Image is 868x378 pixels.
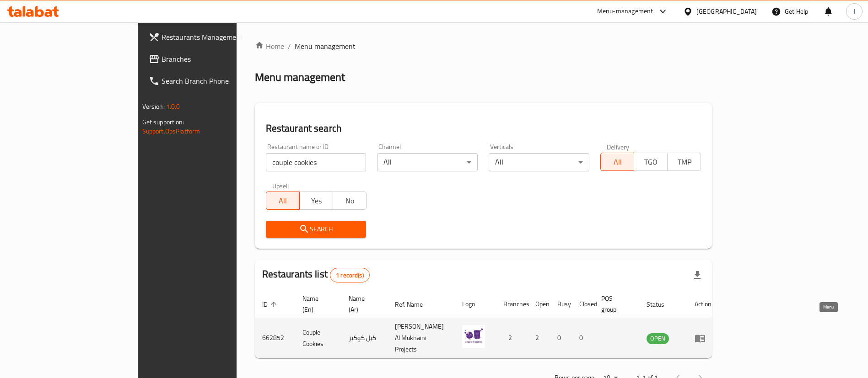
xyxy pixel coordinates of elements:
[141,70,283,92] a: Search Branch Phone
[142,101,165,112] span: Version:
[647,333,669,344] span: OPEN
[528,290,550,318] th: Open
[572,318,594,358] td: 0
[496,290,528,318] th: Branches
[162,32,275,43] span: Restaurants Management
[550,318,572,358] td: 0
[496,318,528,358] td: 2
[686,264,708,286] div: Export file
[528,318,550,358] td: 2
[853,6,855,16] span: J
[266,153,367,171] input: Search for restaurant name or ID..
[337,194,363,208] span: No
[638,155,664,169] span: TGO
[696,6,757,16] div: [GEOGRAPHIC_DATA]
[601,293,628,315] span: POS group
[687,290,719,318] th: Action
[607,144,630,150] label: Delivery
[142,116,184,128] span: Get support on:
[550,290,572,318] th: Busy
[572,290,594,318] th: Closed
[162,53,275,64] span: Branches
[395,299,435,310] span: Ref. Name
[455,290,496,318] th: Logo
[262,299,280,310] span: ID
[255,290,719,358] table: enhanced table
[303,194,329,208] span: Yes
[266,122,701,135] h2: Restaurant search
[462,325,485,348] img: Couple Cookies
[604,155,631,169] span: All
[255,70,345,85] h2: Menu management
[600,153,634,171] button: All
[330,268,370,282] div: Total records count
[266,192,300,210] button: All
[671,155,697,169] span: TMP
[266,221,367,238] button: Search
[377,153,478,171] div: All
[288,41,291,52] li: /
[302,293,330,315] span: Name (En)
[295,318,341,358] td: Couple Cookies
[166,101,180,112] span: 1.0.0
[272,182,289,189] label: Upsell
[273,224,359,235] span: Search
[333,192,367,210] button: No
[295,41,356,52] span: Menu management
[255,41,712,52] nav: breadcrumb
[330,271,369,280] span: 1 record(s)
[489,153,589,171] div: All
[141,48,283,70] a: Branches
[162,75,275,86] span: Search Branch Phone
[341,318,388,358] td: كبل كوكيز
[142,125,200,137] a: Support.OpsPlatform
[270,194,296,208] span: All
[299,192,333,210] button: Yes
[634,153,668,171] button: TGO
[647,299,676,310] span: Status
[388,318,455,358] td: [PERSON_NAME] Al Mukhaini Projects
[141,26,283,48] a: Restaurants Management
[667,153,701,171] button: TMP
[262,267,370,282] h2: Restaurants list
[597,6,653,17] div: Menu-management
[349,293,377,315] span: Name (Ar)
